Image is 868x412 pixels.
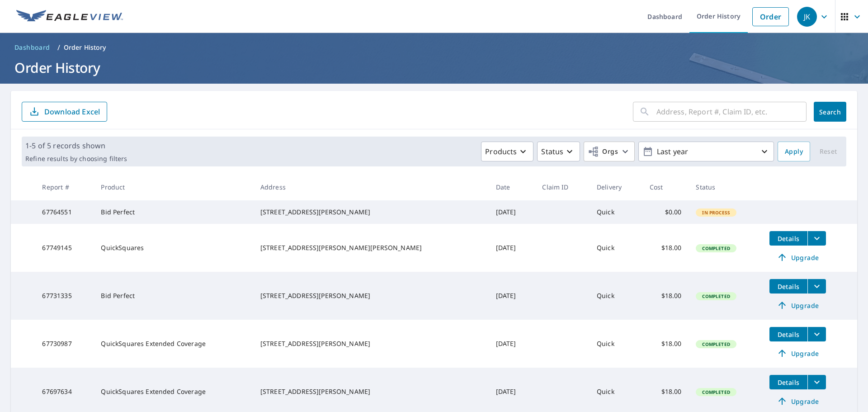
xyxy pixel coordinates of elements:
[697,209,736,216] span: In Process
[656,99,807,124] input: Address, Report #, Claim ID, etc.
[25,140,127,151] p: 1-5 of 5 records shown
[11,40,54,55] a: Dashboard
[797,7,817,27] div: JK
[94,200,253,224] td: Bid Perfect
[260,339,481,348] div: [STREET_ADDRESS][PERSON_NAME]
[769,279,807,294] button: detailsBtn-67731335
[537,142,580,161] button: Status
[590,272,642,320] td: Quick
[653,144,759,160] p: Last year
[775,252,821,263] span: Upgrade
[775,234,802,243] span: Details
[775,330,802,339] span: Details
[642,224,689,272] td: $18.00
[489,272,535,320] td: [DATE]
[590,200,642,224] td: Quick
[94,224,253,272] td: QuickSquares
[260,291,481,300] div: [STREET_ADDRESS][PERSON_NAME]
[590,174,642,200] th: Delivery
[775,282,802,291] span: Details
[697,389,735,395] span: Completed
[807,279,826,294] button: filesDropdownBtn-67731335
[22,102,107,122] button: Download Excel
[64,43,106,52] p: Order History
[814,102,846,122] button: Search
[16,10,123,24] img: EV Logo
[35,224,94,272] td: 67749145
[807,327,826,341] button: filesDropdownBtn-67730987
[769,394,826,408] a: Upgrade
[769,346,826,360] a: Upgrade
[260,387,481,396] div: [STREET_ADDRESS][PERSON_NAME]
[489,174,535,200] th: Date
[775,300,821,311] span: Upgrade
[769,375,807,389] button: detailsBtn-67697634
[35,200,94,224] td: 67764551
[697,293,735,299] span: Completed
[588,146,618,157] span: Orgs
[260,208,481,217] div: [STREET_ADDRESS][PERSON_NAME]
[489,224,535,272] td: [DATE]
[642,174,689,200] th: Cost
[584,142,635,161] button: Orgs
[775,396,821,407] span: Upgrade
[769,298,826,313] a: Upgrade
[807,375,826,389] button: filesDropdownBtn-67697634
[642,200,689,224] td: $0.00
[642,320,689,368] td: $18.00
[769,231,807,246] button: detailsBtn-67749145
[642,272,689,320] td: $18.00
[94,174,253,200] th: Product
[35,174,94,200] th: Report #
[778,142,810,161] button: Apply
[689,174,762,200] th: Status
[697,245,735,251] span: Completed
[590,320,642,368] td: Quick
[44,107,100,117] p: Download Excel
[807,231,826,246] button: filesDropdownBtn-67749145
[260,243,481,252] div: [STREET_ADDRESS][PERSON_NAME][PERSON_NAME]
[35,272,94,320] td: 67731335
[14,43,50,52] span: Dashboard
[769,327,807,341] button: detailsBtn-67730987
[785,146,803,157] span: Apply
[481,142,533,161] button: Products
[57,42,60,53] li: /
[35,320,94,368] td: 67730987
[94,272,253,320] td: Bid Perfect
[697,341,735,347] span: Completed
[485,146,517,157] p: Products
[25,155,127,163] p: Refine results by choosing filters
[769,250,826,265] a: Upgrade
[253,174,489,200] th: Address
[775,348,821,359] span: Upgrade
[535,174,590,200] th: Claim ID
[752,7,789,26] a: Order
[638,142,774,161] button: Last year
[775,378,802,387] span: Details
[541,146,563,157] p: Status
[489,200,535,224] td: [DATE]
[94,320,253,368] td: QuickSquares Extended Coverage
[489,320,535,368] td: [DATE]
[590,224,642,272] td: Quick
[11,58,857,77] h1: Order History
[11,40,857,55] nav: breadcrumb
[821,108,839,116] span: Search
